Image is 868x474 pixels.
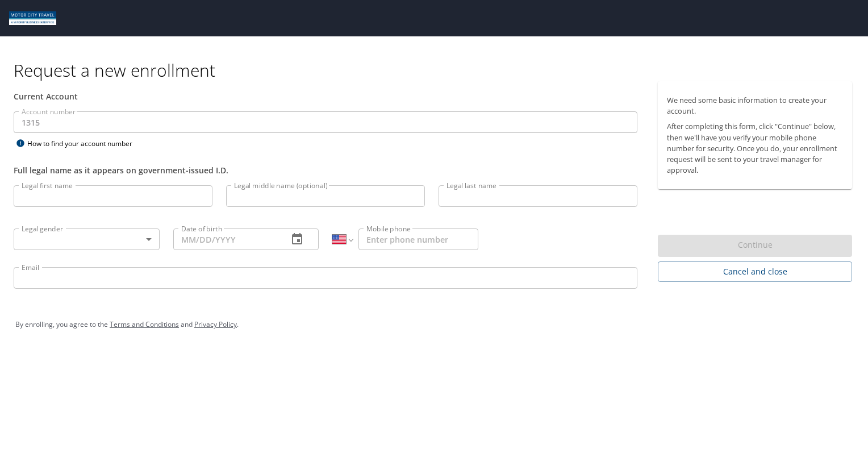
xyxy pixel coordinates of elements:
[667,265,843,279] span: Cancel and close
[667,121,843,176] p: After completing this form, click "Continue" below, then we'll have you verify your mobile phone ...
[14,136,156,151] div: How to find your account number
[173,228,279,250] input: MM/DD/YYYY
[194,319,237,329] a: Privacy Policy
[110,319,179,329] a: Terms and Conditions
[14,228,160,250] div: ​
[14,164,637,176] div: Full legal name as it appears on government-issued I.D.
[15,310,853,339] div: By enrolling, you agree to the and .
[358,228,478,250] input: Enter phone number
[9,11,56,25] img: Motor City logo
[667,95,843,117] p: We need some basic information to create your account.
[14,90,637,102] div: Current Account
[14,59,861,81] h1: Request a new enrollment
[658,261,852,282] button: Cancel and close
